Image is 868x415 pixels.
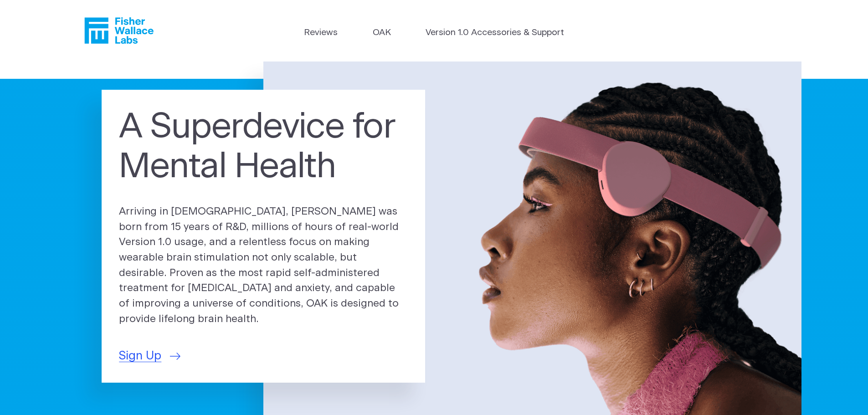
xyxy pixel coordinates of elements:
a: Sign Up [119,347,180,365]
a: Reviews [304,26,338,40]
a: Fisher Wallace [84,17,154,44]
a: OAK [373,26,391,40]
p: Arriving in [DEMOGRAPHIC_DATA], [PERSON_NAME] was born from 15 years of R&D, millions of hours of... [119,204,408,327]
span: Sign Up [119,347,161,365]
a: Version 1.0 Accessories & Support [426,26,564,40]
h1: A Superdevice for Mental Health [119,108,408,188]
